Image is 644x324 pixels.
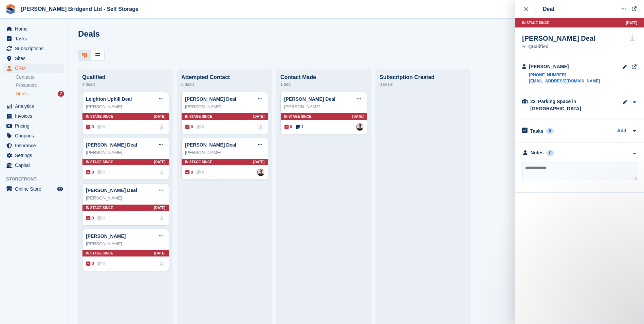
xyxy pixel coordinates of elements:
img: deal-assignee-blank [628,34,637,44]
a: menu [3,141,64,150]
a: Leighton Uphill Deal [86,96,132,102]
a: menu [3,44,64,53]
div: 4 deals [82,80,169,89]
div: 7 [58,91,64,97]
a: deal-assignee-blank [158,214,165,222]
span: [DATE] [154,251,165,256]
span: Prospects [16,82,37,89]
span: [DATE] [154,114,165,119]
span: Home [15,24,56,34]
div: 0 [546,150,554,156]
span: In stage since [86,205,113,210]
div: [PERSON_NAME] Deal [522,34,595,42]
span: Online Store [15,184,56,194]
a: [PERSON_NAME] Deal [86,142,137,148]
span: In stage since [284,114,311,119]
a: deal-assignee-blank [158,260,165,267]
a: Preview store [56,185,64,193]
div: 0 [546,128,554,134]
div: [PERSON_NAME] [529,63,600,70]
a: Prospects [16,82,64,89]
span: Pricing [15,121,56,131]
a: [PERSON_NAME] [86,233,126,239]
a: [PHONE_NUMBER] [529,72,600,78]
img: stora-icon-8386f47178a22dfd0bd8f6a31ec36ba5ce8667c1dd55bd0f319d3a0aa187defe.svg [5,4,16,14]
span: 0 [97,124,105,130]
span: In stage since [185,159,212,165]
span: [DATE] [352,114,364,119]
a: Add [617,127,626,135]
div: Deal [543,5,554,13]
span: Coupons [15,131,56,140]
span: Sites [15,54,56,63]
a: Deals 7 [16,90,64,97]
div: 0 deals [380,80,466,89]
a: deal-assignee-blank [158,169,165,176]
span: 0 [86,169,94,175]
a: menu [3,24,64,34]
a: [PERSON_NAME] Deal [185,142,236,148]
a: menu [3,54,64,63]
div: [PERSON_NAME] [86,241,165,247]
span: 0 [97,261,105,267]
div: [PERSON_NAME] [86,195,165,202]
span: 0 [185,124,193,130]
span: In stage since [522,20,549,25]
span: In stage since [86,251,113,256]
span: Invoices [15,111,56,121]
a: [PERSON_NAME] Deal [86,188,137,193]
div: [PERSON_NAME] [86,103,165,110]
div: [PERSON_NAME] [185,103,264,110]
div: 2 deals [181,80,268,89]
span: In stage since [86,159,113,165]
span: [DATE] [154,205,165,210]
span: 0 [86,124,94,130]
div: [PERSON_NAME] [185,149,264,156]
span: CRM [15,63,56,73]
a: menu [3,101,64,111]
a: [PERSON_NAME] Deal [185,96,236,102]
a: [EMAIL_ADDRESS][DOMAIN_NAME] [529,78,600,84]
a: menu [3,184,64,194]
span: 0 [97,215,105,221]
span: Settings [15,151,56,160]
span: 0 [86,261,94,267]
a: Contacts [16,74,64,80]
a: menu [3,121,64,131]
span: [DATE] [253,114,264,119]
a: [PERSON_NAME] Bridgend Ltd - Self Storage [18,3,141,15]
div: [PERSON_NAME] [284,103,364,110]
a: menu [3,63,64,73]
a: deal-assignee-blank [257,123,264,131]
span: In stage since [185,114,212,119]
div: Qualified [522,44,595,49]
span: 0 [197,124,204,130]
span: [DATE] [154,159,165,165]
span: Subscriptions [15,44,56,53]
span: Capital [15,160,56,170]
span: 1 [296,124,303,130]
span: 0 [86,215,94,221]
div: 23' Parking Space in [GEOGRAPHIC_DATA] [530,98,598,112]
a: menu [3,34,64,43]
div: Notes [531,149,544,156]
span: 0 [284,124,292,130]
a: menu [3,111,64,121]
span: Analytics [15,101,56,111]
a: menu [3,151,64,160]
a: Rhys Jones [356,123,364,131]
a: [PERSON_NAME] Deal [284,96,335,102]
span: 0 [197,169,204,175]
a: Rhys Jones [257,169,264,176]
span: Insurance [15,141,56,150]
span: Storefront [6,176,68,183]
span: Tasks [15,34,56,43]
h2: Tasks [530,128,544,134]
a: menu [3,131,64,140]
h1: Deals [78,29,100,38]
